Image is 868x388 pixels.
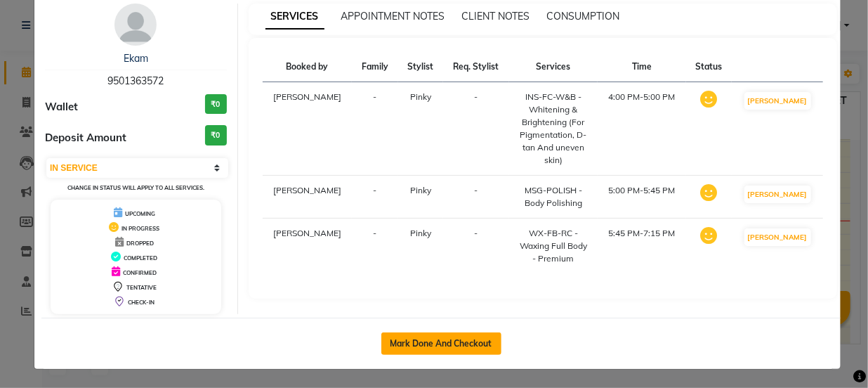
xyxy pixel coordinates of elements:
td: - [443,176,509,219]
th: Req. Stylist [443,52,509,82]
td: [PERSON_NAME] [263,176,353,219]
button: Mark Done And Checkout [381,332,501,355]
span: CHECK-IN [128,299,154,306]
div: INS-FC-W&B - Whitening & Brightening (For Pigmentation, D-tan And uneven skin) [518,91,590,167]
td: [PERSON_NAME] [263,82,353,176]
span: CLIENT NOTES [462,10,530,22]
span: TENTATIVE [126,284,157,291]
span: IN PROGRESS [121,225,159,232]
span: COMPLETED [124,254,157,261]
span: DROPPED [126,240,154,247]
th: Services [509,52,598,82]
td: 4:00 PM-5:00 PM [598,82,686,176]
th: Stylist [398,52,443,82]
img: avatar [114,4,157,46]
button: [PERSON_NAME] [744,228,811,246]
span: APPOINTMENT NOTES [341,10,445,22]
th: Family [352,52,397,82]
th: Time [598,52,686,82]
td: - [352,82,397,176]
span: UPCOMING [125,210,155,217]
span: SERVICES [265,4,324,30]
td: - [443,82,509,176]
div: MSG-POLISH - Body Polishing [518,184,590,209]
div: WX-FB-RC - Waxing Full Body - Premium [518,227,590,265]
button: [PERSON_NAME] [744,92,811,110]
span: CONFIRMED [123,269,157,276]
small: Change in status will apply to all services. [67,184,204,191]
a: Ekam [124,52,148,65]
button: [PERSON_NAME] [744,186,811,203]
td: - [443,219,509,274]
span: Pinky [410,228,431,238]
td: - [352,176,397,219]
th: Booked by [263,52,353,82]
td: 5:45 PM-7:15 PM [598,219,686,274]
span: Pinky [410,185,431,195]
span: CONSUMPTION [547,10,620,22]
td: 5:00 PM-5:45 PM [598,176,686,219]
span: Wallet [45,99,78,115]
th: Status [686,52,732,82]
td: - [352,219,397,274]
span: Pinky [410,91,431,102]
h3: ₹0 [205,94,227,115]
span: Deposit Amount [45,130,126,146]
span: 9501363572 [107,75,164,87]
td: [PERSON_NAME] [263,219,353,274]
h3: ₹0 [205,125,227,145]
